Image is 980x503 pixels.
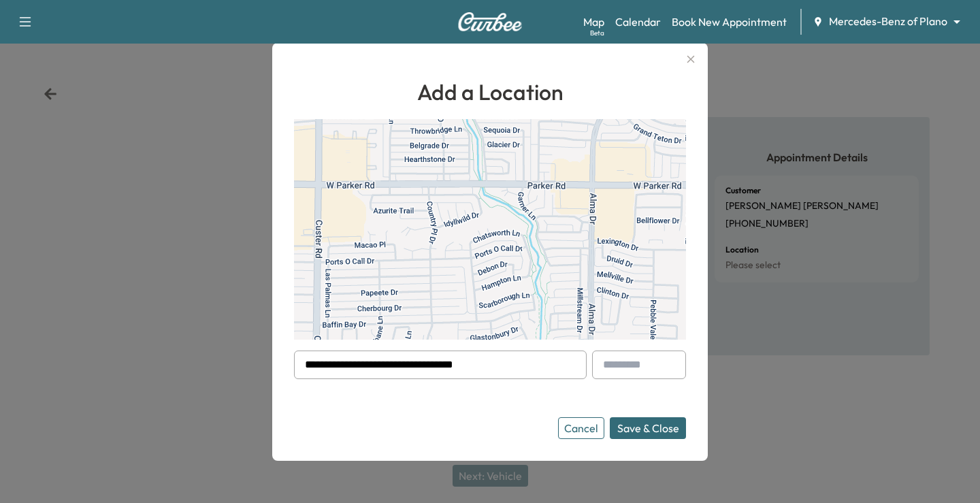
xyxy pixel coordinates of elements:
[457,12,523,31] img: Curbee Logo
[829,14,947,29] span: Mercedes-Benz of Plano
[583,14,604,30] a: MapBeta
[558,417,604,439] button: Cancel
[294,76,686,108] h1: Add a Location
[590,28,604,38] div: Beta
[615,14,661,30] a: Calendar
[672,14,787,30] a: Book New Appointment
[610,417,686,439] button: Save & Close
